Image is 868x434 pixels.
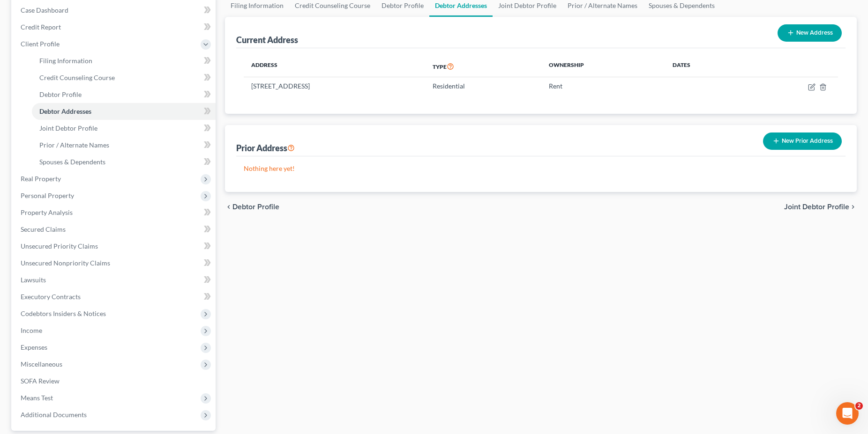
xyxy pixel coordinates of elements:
span: SOFA Review [21,377,60,385]
a: Joint Debtor Profile [32,120,216,137]
td: Rent [541,77,665,95]
a: Prior / Alternate Names [32,137,216,154]
span: Secured Claims [21,225,66,233]
span: Credit Report [21,23,61,31]
button: New Prior Address [763,132,842,150]
th: Dates [665,56,746,77]
span: 2 [855,402,863,410]
span: Income [21,326,42,334]
span: Means Test [21,394,53,402]
a: Debtor Addresses [32,103,216,120]
a: Case Dashboard [13,2,216,19]
th: Ownership [541,56,665,77]
span: Real Property [21,175,61,183]
button: New Address [778,24,842,42]
span: Codebtors Insiders & Notices [21,309,106,317]
span: Filing Information [39,57,92,65]
span: Personal Property [21,191,74,199]
button: Joint Debtor Profile chevron_right [784,203,857,211]
a: Secured Claims [13,221,216,238]
p: Nothing here yet! [244,164,838,173]
span: Miscellaneous [21,360,62,368]
span: Case Dashboard [21,6,68,14]
a: Debtor Profile [32,86,216,103]
span: Lawsuits [21,276,46,284]
a: Lawsuits [13,272,216,288]
span: Executory Contracts [21,293,81,301]
button: chevron_left Debtor Profile [225,203,279,211]
span: Joint Debtor Profile [784,203,849,211]
i: chevron_right [849,203,857,211]
td: [STREET_ADDRESS] [244,77,425,95]
a: Spouses & Dependents [32,154,216,170]
div: Prior Address [236,142,295,154]
span: Additional Documents [21,411,87,419]
a: Filing Information [32,52,216,69]
a: Property Analysis [13,204,216,221]
div: Current Address [236,34,298,45]
i: chevron_left [225,203,232,211]
span: Debtor Addresses [39,107,91,115]
span: Expenses [21,343,47,351]
a: Executory Contracts [13,288,216,305]
a: Credit Counseling Course [32,69,216,86]
a: Credit Report [13,19,216,36]
th: Type [425,56,542,77]
span: Unsecured Nonpriority Claims [21,259,110,267]
span: Unsecured Priority Claims [21,242,98,250]
span: Spouses & Dependents [39,158,105,166]
span: Debtor Profile [39,90,82,98]
a: Unsecured Nonpriority Claims [13,255,216,272]
span: Client Profile [21,40,60,48]
td: Residential [425,77,542,95]
iframe: Intercom live chat [836,402,859,425]
span: Prior / Alternate Names [39,141,109,149]
span: Debtor Profile [232,203,279,211]
span: Joint Debtor Profile [39,124,97,132]
span: Credit Counseling Course [39,74,115,81]
a: SOFA Review [13,373,216,390]
a: Unsecured Priority Claims [13,238,216,255]
th: Address [244,56,425,77]
span: Property Analysis [21,208,73,216]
